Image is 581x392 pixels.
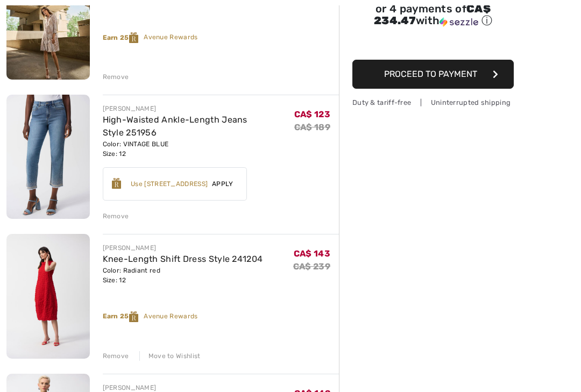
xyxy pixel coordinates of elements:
[112,178,122,189] img: Reward-Logo.svg
[374,2,491,27] span: CA$ 234.47
[352,4,514,32] div: or 4 payments ofCA$ 234.47withSezzle Click to learn more about Sezzle
[352,32,514,56] iframe: PayPal-paypal
[352,97,514,108] div: Duty & tariff-free | Uninterrupted shipping
[103,32,339,43] div: Avenue Rewards
[103,104,294,113] div: [PERSON_NAME]
[294,109,330,119] span: CA$ 123
[103,266,263,285] div: Color: Radiant red Size: 12
[6,95,90,219] img: High-Waisted Ankle-Length Jeans Style 251956
[103,115,247,138] a: High-Waisted Ankle-Length Jeans Style 251956
[103,351,129,361] div: Remove
[103,34,144,41] strong: Earn 25
[103,139,294,159] div: Color: VINTAGE BLUE Size: 12
[103,72,129,82] div: Remove
[139,351,201,361] div: Move to Wishlist
[293,261,330,272] s: CA$ 239
[103,254,263,264] a: Knee-Length Shift Dress Style 241204
[352,4,514,28] div: or 4 payments of with
[103,211,129,221] div: Remove
[131,179,208,189] div: Use [STREET_ADDRESS]
[294,122,330,132] s: CA$ 189
[208,179,238,189] span: Apply
[129,32,139,43] img: Reward-Logo.svg
[103,312,144,320] strong: Earn 25
[103,311,339,322] div: Avenue Rewards
[440,17,478,27] img: Sezzle
[6,234,90,358] img: Knee-Length Shift Dress Style 241204
[352,60,514,89] button: Proceed to Payment
[384,69,477,79] span: Proceed to Payment
[129,311,139,322] img: Reward-Logo.svg
[103,243,263,253] div: [PERSON_NAME]
[294,248,330,259] span: CA$ 143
